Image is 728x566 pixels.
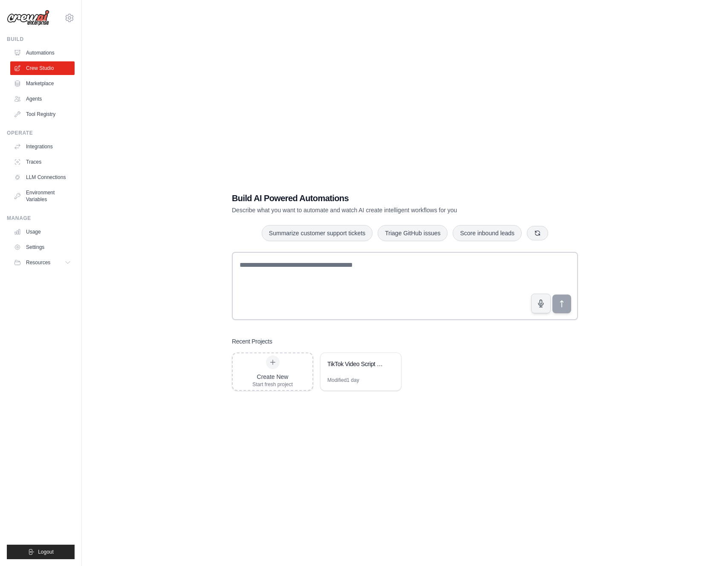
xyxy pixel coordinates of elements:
[252,381,293,388] div: Start fresh project
[10,225,75,239] a: Usage
[252,373,293,381] div: Create New
[10,256,75,269] button: Resources
[527,226,548,240] button: Get new suggestions
[10,61,75,75] a: Crew Studio
[262,225,373,241] button: Summarize customer support tickets
[453,225,522,241] button: Score inbound leads
[232,192,518,204] h1: Build AI Powered Automations
[10,155,75,169] a: Traces
[26,259,50,266] span: Resources
[327,360,386,368] div: TikTok Video Script Generator
[7,215,75,222] div: Manage
[10,170,75,184] a: LLM Connections
[7,545,75,559] button: Logout
[327,377,359,384] div: Modified 1 day
[10,46,75,60] a: Automations
[10,140,75,153] a: Integrations
[7,130,75,136] div: Operate
[531,294,551,313] button: Click to speak your automation idea
[10,240,75,254] a: Settings
[10,107,75,121] a: Tool Registry
[232,337,272,346] h3: Recent Projects
[7,36,75,43] div: Build
[10,77,75,90] a: Marketplace
[38,549,54,555] span: Logout
[10,92,75,106] a: Agents
[378,225,448,241] button: Triage GitHub issues
[232,206,518,214] p: Describe what you want to automate and watch AI create intelligent workflows for you
[10,186,75,206] a: Environment Variables
[7,10,49,26] img: Logo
